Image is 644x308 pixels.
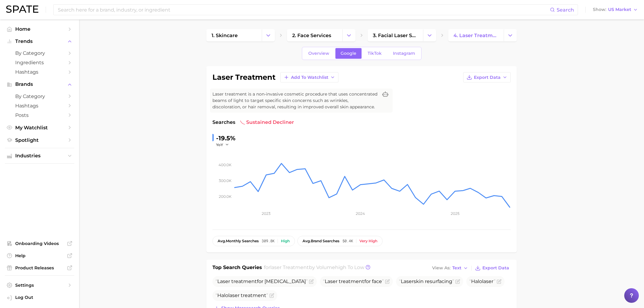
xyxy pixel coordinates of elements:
tspan: 2024 [356,211,365,216]
span: Settings [15,282,64,288]
span: Ingredients [15,60,64,65]
a: Spotlight [5,135,74,145]
span: Onboarding Videos [15,241,64,246]
a: Hashtags [5,101,74,110]
button: Change Category [504,29,517,41]
span: Add to Watchlist [291,75,328,80]
span: YoY [216,142,223,147]
span: View As [432,266,450,270]
span: 1. skincare [212,33,238,38]
span: brand searches [303,239,339,243]
button: Flag as miscategorized or irrelevant [309,279,314,284]
a: 1. skincare [206,29,262,41]
button: Change Category [262,29,275,41]
button: View AsText [431,264,470,272]
span: Laser [325,278,338,284]
button: YoY [216,142,229,147]
span: laser treatment [270,264,309,270]
abbr: average [218,239,226,243]
span: for face [323,278,384,284]
button: Flag as miscategorized or irrelevant [497,279,502,284]
span: My Watchlist [15,125,64,131]
span: monthly searches [218,239,259,243]
a: Settings [5,281,74,290]
span: 309.8k [262,239,275,243]
span: Log Out [15,295,69,300]
span: Laser [401,278,414,284]
a: by Category [5,48,74,58]
tspan: 400.0k [219,163,232,167]
h2: for by Volume [264,264,364,272]
span: skin resurfacing [399,278,454,284]
a: 2. face services [287,29,342,41]
button: Add to Watchlist [280,72,338,82]
a: Ingredients [5,58,74,67]
div: -19.5% [216,133,236,143]
span: Show [593,8,606,11]
span: 3. facial laser services [373,33,418,38]
tspan: 2023 [262,211,271,216]
span: Google [341,51,356,56]
span: Search [557,7,574,13]
span: Laser treatment is a non-invasive cosmetic procedure that uses concentrated beams of light to tar... [212,91,378,110]
button: Brands [5,80,74,89]
tspan: 300.0k [219,178,232,183]
input: Search here for a brand, industry, or ingredient [57,5,550,15]
span: Instagram [393,51,415,56]
button: Export Data [474,264,511,272]
span: 4. laser treatment [453,33,499,38]
abbr: average [303,239,311,243]
span: Overview [308,51,329,56]
a: 4. laser treatment [448,29,504,41]
span: high to low [335,264,364,270]
tspan: 200.0k [219,194,232,199]
span: Text [452,266,461,270]
a: Help [5,251,74,260]
button: Export Data [463,72,511,82]
span: 2. face services [292,33,331,38]
img: sustained decliner [240,120,245,125]
span: 50.4k [342,239,353,243]
button: Flag as miscategorized or irrelevant [269,293,274,298]
span: US Market [608,8,631,11]
span: laser [482,278,494,284]
span: Product Releases [15,265,64,271]
span: Halo [215,292,268,298]
span: treatment [241,292,266,298]
span: by Category [15,93,64,99]
span: Brands [15,82,64,87]
a: My Watchlist [5,123,74,132]
span: Hashtags [15,69,64,75]
button: Change Category [423,29,436,41]
span: Hashtags [15,103,64,109]
span: TikTok [368,51,382,56]
button: Flag as miscategorized or irrelevant [455,279,460,284]
button: Industries [5,151,74,160]
a: by Category [5,92,74,101]
h1: laser treatment [212,74,275,81]
span: Home [15,26,64,32]
a: Google [335,48,362,59]
a: Overview [303,48,334,59]
span: Help [15,253,64,258]
span: Spotlight [15,137,64,143]
img: SPATE [6,5,38,13]
span: laser [228,292,240,298]
span: Export Data [474,75,501,80]
a: Product Releases [5,263,74,272]
h1: Top Search Queries [212,264,262,272]
a: Instagram [388,48,420,59]
tspan: 2025 [451,211,460,216]
div: High [281,239,290,243]
a: Posts [5,110,74,120]
span: treatment [231,278,257,284]
a: Home [5,24,74,34]
span: Searches [212,119,235,126]
span: for [MEDICAL_DATA] [215,278,308,284]
a: Log out. Currently logged in with e-mail lauren.alexander@emersongroup.com. [5,293,74,303]
button: avg.brand searches50.4kVery high [297,236,383,246]
button: Flag as miscategorized or irrelevant [385,279,390,284]
a: Onboarding Videos [5,239,74,248]
a: TikTok [362,48,387,59]
button: Trends [5,37,74,46]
